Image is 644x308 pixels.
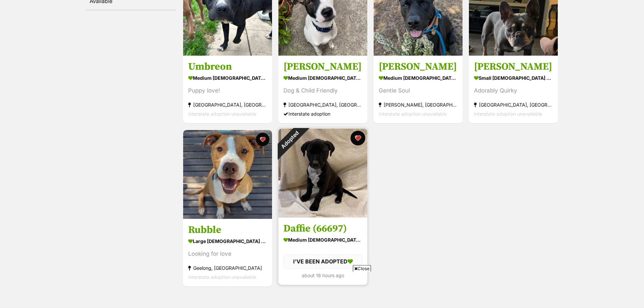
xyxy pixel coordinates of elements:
a: Umbreon medium [DEMOGRAPHIC_DATA] Dog Puppy love! [GEOGRAPHIC_DATA], [GEOGRAPHIC_DATA] Interstate... [183,56,272,124]
div: [GEOGRAPHIC_DATA], [GEOGRAPHIC_DATA] [283,101,362,110]
div: I'VE BEEN ADOPTED [283,254,362,268]
div: [GEOGRAPHIC_DATA], [GEOGRAPHIC_DATA] [188,101,267,110]
a: Daffie (66697) medium [DEMOGRAPHIC_DATA] Dog I'VE BEEN ADOPTED about 16 hours ago favourite [278,217,367,285]
span: Interstate adoption unavailable [188,111,256,117]
div: Adopted [270,120,310,160]
h3: Daffie (66697) [283,222,362,235]
div: Interstate adoption [283,110,362,119]
a: [PERSON_NAME] medium [DEMOGRAPHIC_DATA] Dog Dog & Child Friendly [GEOGRAPHIC_DATA], [GEOGRAPHIC_D... [278,56,367,124]
div: medium [DEMOGRAPHIC_DATA] Dog [379,73,458,83]
span: Interstate adoption unavailable [188,274,256,280]
div: medium [DEMOGRAPHIC_DATA] Dog [283,73,362,83]
div: Dog & Child Friendly [283,86,362,96]
button: favourite [256,133,269,146]
div: Looking for love [188,249,267,258]
h3: Rubble [188,224,267,236]
a: Rubble large [DEMOGRAPHIC_DATA] Dog Looking for love Geelong, [GEOGRAPHIC_DATA] Interstate adopti... [183,219,272,287]
div: Puppy love! [188,86,267,96]
h3: [PERSON_NAME] [283,61,362,73]
div: Adorably Quirky [474,86,553,96]
a: Adopted [278,212,367,219]
span: Close [353,265,371,272]
div: medium [DEMOGRAPHIC_DATA] Dog [283,235,362,245]
div: small [DEMOGRAPHIC_DATA] Dog [474,73,553,83]
div: medium [DEMOGRAPHIC_DATA] Dog [188,73,267,83]
span: Interstate adoption unavailable [474,111,542,117]
span: Interstate adoption unavailable [379,111,447,117]
img: Rubble [183,130,272,219]
div: [PERSON_NAME], [GEOGRAPHIC_DATA] [379,101,458,110]
a: [PERSON_NAME] medium [DEMOGRAPHIC_DATA] Dog Gentle Soul [PERSON_NAME], [GEOGRAPHIC_DATA] Intersta... [374,56,463,124]
div: about 16 hours ago [283,270,362,280]
h3: [PERSON_NAME] [474,61,553,73]
div: Gentle Soul [379,86,458,96]
h3: [PERSON_NAME] [379,61,458,73]
div: [GEOGRAPHIC_DATA], [GEOGRAPHIC_DATA] [474,101,553,110]
iframe: Advertisement [200,274,444,305]
a: [PERSON_NAME] small [DEMOGRAPHIC_DATA] Dog Adorably Quirky [GEOGRAPHIC_DATA], [GEOGRAPHIC_DATA] I... [469,56,558,124]
div: large [DEMOGRAPHIC_DATA] Dog [188,236,267,246]
h3: Umbreon [188,61,267,73]
button: favourite [351,131,365,145]
div: Geelong, [GEOGRAPHIC_DATA] [188,263,267,272]
img: Daffie (66697) [278,129,367,218]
